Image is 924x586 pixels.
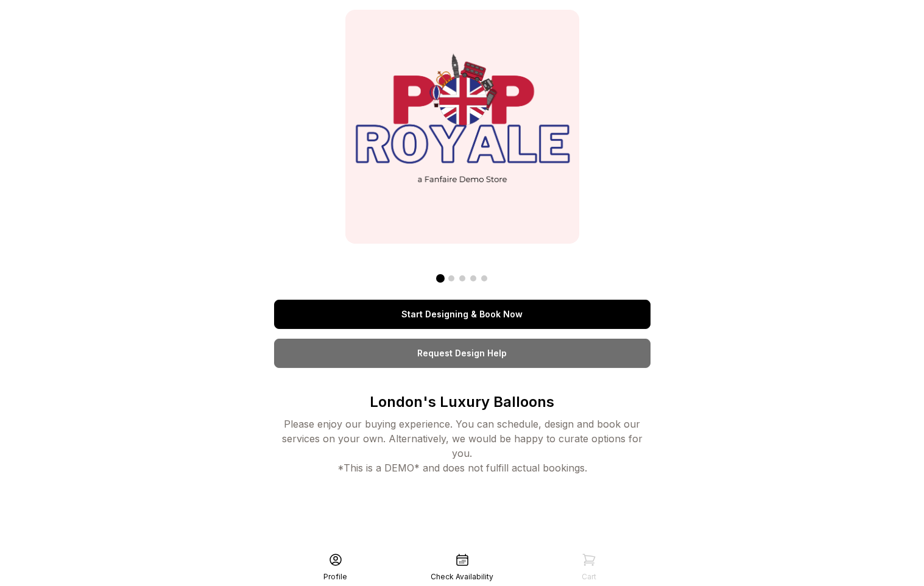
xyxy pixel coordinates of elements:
p: London's Luxury Balloons [274,392,651,412]
a: Start Designing & Book Now [274,300,651,329]
a: Request Design Help [274,339,651,368]
div: Cart [582,572,596,582]
div: Profile [323,572,347,582]
div: Please enjoy our buying experience. You can schedule, design and book our services on your own. A... [274,417,651,475]
div: Check Availability [431,572,493,582]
